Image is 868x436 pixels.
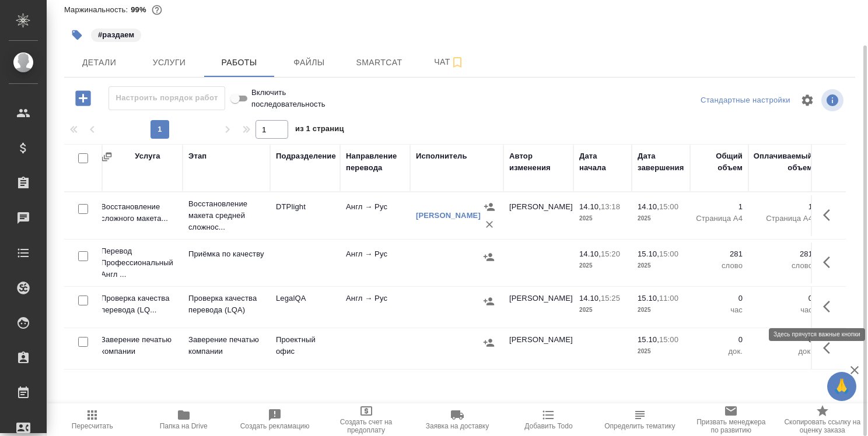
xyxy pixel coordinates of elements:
span: Услуги [141,55,197,70]
p: 14.10, [638,202,659,211]
p: час [754,304,813,316]
p: 2025 [579,304,626,316]
p: 11:00 [659,294,678,303]
span: Создать рекламацию [240,422,310,430]
p: Проверка качества перевода (LQA) [188,293,264,316]
div: Автор изменения [509,150,568,174]
span: Файлы [281,55,337,70]
span: Чат [421,55,477,69]
span: Пересчитать [72,422,113,430]
span: Заявка на доставку [426,422,489,430]
td: Англ → Рус [340,195,410,236]
p: 0 [754,334,813,346]
div: Дата начала [579,150,626,174]
span: Smartcat [351,55,407,70]
button: Призвать менеджера по развитию [685,403,776,436]
p: 2025 [638,304,684,316]
a: [PERSON_NAME] [416,211,481,220]
button: Создать рекламацию [229,403,320,436]
p: Страница А4 [754,213,813,224]
svg: Подписаться [450,55,464,69]
span: из 1 страниц [295,122,344,139]
span: Включить последовательность [251,87,325,110]
td: Перевод Профессиональный Англ ... [95,240,183,286]
div: Направление перевода [346,150,404,174]
p: 15:00 [659,249,678,258]
p: Страница А4 [696,213,743,224]
p: 99% [131,5,149,14]
div: Общий объем [696,150,743,174]
p: 281 [696,248,743,260]
span: Настроить таблицу [793,86,821,114]
button: Определить тематику [594,403,685,436]
span: Скопировать ссылку на оценку заказа [784,418,861,434]
button: Добавить тэг [64,22,90,48]
div: Услуга [135,150,160,162]
button: Заявка на доставку [412,403,503,436]
p: слово [696,260,743,272]
p: док. [754,346,813,357]
div: Исполнитель [416,150,467,162]
span: Добавить Todo [524,422,572,430]
p: 2025 [579,213,626,224]
span: Папка на Drive [160,422,208,430]
p: 1 [754,201,813,213]
p: 1 [696,201,743,213]
p: слово [754,260,813,272]
td: Проверка качества перевода (LQ... [95,287,183,328]
span: Работы [211,55,267,70]
p: Восстановление макета средней сложнос... [188,198,264,233]
button: Здесь прячутся важные кнопки [816,334,844,362]
p: 14.10, [579,202,601,211]
p: Заверение печатью компании [188,334,264,357]
div: Этап [188,150,206,162]
p: 2025 [638,346,684,357]
p: 15:00 [659,202,678,211]
div: Подразделение [276,150,336,162]
td: Восстановление сложного макета... [95,195,183,236]
span: Призвать менеджера по развитию [692,418,769,434]
td: [PERSON_NAME] [503,195,573,236]
td: [PERSON_NAME] [503,287,573,328]
button: Назначить [480,248,498,266]
button: Создать счет на предоплату [320,403,411,436]
td: Англ → Рус [340,287,410,328]
button: Пересчитать [47,403,138,436]
p: 15.10, [638,335,659,344]
p: 15:25 [601,294,620,303]
p: Маржинальность: [64,5,131,14]
p: 14.10, [579,294,601,303]
button: 🙏 [827,372,856,401]
td: DTPlight [270,195,340,236]
button: Добавить работу [67,86,99,110]
p: 2025 [579,260,626,272]
td: Проектный офис [270,328,340,369]
p: 15.10, [638,294,659,303]
button: Скопировать ссылку на оценку заказа [777,403,868,436]
span: Создать счет на предоплату [327,418,404,434]
p: 2025 [638,213,684,224]
button: Папка на Drive [138,403,229,436]
td: LegalQA [270,287,340,328]
button: Сгруппировать [101,151,113,163]
span: Детали [71,55,127,70]
button: Здесь прячутся важные кнопки [816,248,844,276]
p: 15.10, [638,249,659,258]
div: Оплачиваемый объем [754,150,813,174]
p: 0 [696,293,743,304]
p: док. [696,346,743,357]
button: Назначить [481,198,498,216]
p: 281 [754,248,813,260]
p: 15:00 [659,335,678,344]
span: раздаем [90,29,142,39]
p: 13:18 [601,202,620,211]
button: Назначить [480,293,498,310]
td: Заверение печатью компании [95,328,183,369]
button: Удалить [481,216,498,233]
td: Англ → Рус [340,242,410,283]
button: Добавить Todo [503,403,594,436]
p: 15:20 [601,249,620,258]
p: час [696,304,743,316]
span: 🙏 [832,374,852,399]
p: 14.10, [579,249,601,258]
